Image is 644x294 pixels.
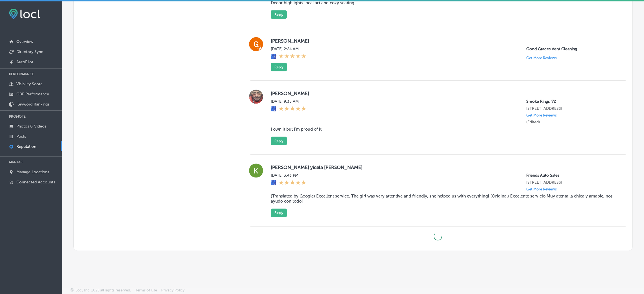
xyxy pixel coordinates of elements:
p: Visibility Score [16,82,43,86]
p: Photos & Videos [16,124,46,129]
p: AutoPilot [16,60,33,64]
blockquote: (Translated by Google) Excellent service. The girl was very attentive and friendly, she helped us... [271,194,617,204]
img: fda3e92497d09a02dc62c9cd864e3231.png [9,9,40,19]
label: [PERSON_NAME] [271,91,617,96]
button: Reply [271,137,287,145]
label: [PERSON_NAME] yicela [PERSON_NAME] [271,164,617,170]
p: GBP Performance [16,92,49,96]
p: Posts [16,134,26,139]
div: 5 Stars [279,180,306,186]
p: Get More Reviews [526,56,557,60]
p: Locl, Inc. 2025 all rights reserved. [75,288,131,293]
blockquote: Decor highlights local art and cozy seating [271,0,617,5]
p: Connected Accounts [16,180,55,185]
p: 5201 E Colfax Ave [526,180,617,185]
label: [PERSON_NAME] [271,38,617,44]
p: Manage Locations [16,170,49,174]
p: Keyword Rankings [16,102,49,107]
p: Get More Reviews [526,113,557,117]
p: Directory Sync [16,49,43,54]
p: Get More Reviews [526,187,557,191]
p: Good Graces Vent Cleaning [526,47,617,51]
p: Smoke Rings '72 [526,99,617,104]
div: 5 Stars [279,54,306,60]
button: Reply [271,63,287,71]
label: (Edited) [526,120,540,124]
p: 925 North Courtenay Parkway [526,106,617,111]
label: [DATE] 3:43 PM [271,173,306,178]
button: Reply [271,209,287,217]
button: Reply [271,10,287,19]
label: [DATE] 2:24 AM [271,47,306,51]
p: Overview [16,39,33,44]
label: [DATE] 9:35 AM [271,99,306,104]
blockquote: I own it but I'm proud of it [271,127,617,132]
p: Friends Auto Sales [526,173,617,178]
div: 5 Stars [279,106,306,112]
p: Reputation [16,144,36,149]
